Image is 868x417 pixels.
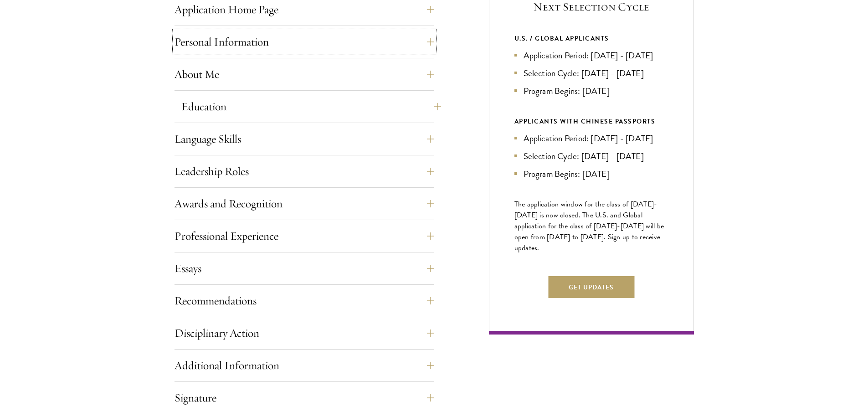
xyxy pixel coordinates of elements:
[514,84,668,98] li: Program Begins: [DATE]
[514,33,668,44] div: U.S. / GLOBAL APPLICANTS
[175,193,434,215] button: Awards and Recognition
[514,149,668,163] li: Selection Cycle: [DATE] - [DATE]
[514,132,668,145] li: Application Period: [DATE] - [DATE]
[175,160,434,182] button: Leadership Roles
[175,63,434,85] button: About Me
[175,257,434,279] button: Essays
[175,290,434,312] button: Recommendations
[175,31,434,53] button: Personal Information
[175,355,434,376] button: Additional Information
[175,128,434,150] button: Language Skills
[175,387,434,409] button: Signature
[514,199,664,253] span: The application window for the class of [DATE]-[DATE] is now closed. The U.S. and Global applicat...
[514,167,668,180] li: Program Begins: [DATE]
[181,96,441,118] button: Education
[175,225,434,247] button: Professional Experience
[175,322,434,344] button: Disciplinary Action
[514,116,668,127] div: APPLICANTS WITH CHINESE PASSPORTS
[514,67,668,80] li: Selection Cycle: [DATE] - [DATE]
[514,49,668,62] li: Application Period: [DATE] - [DATE]
[548,276,634,298] button: Get Updates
